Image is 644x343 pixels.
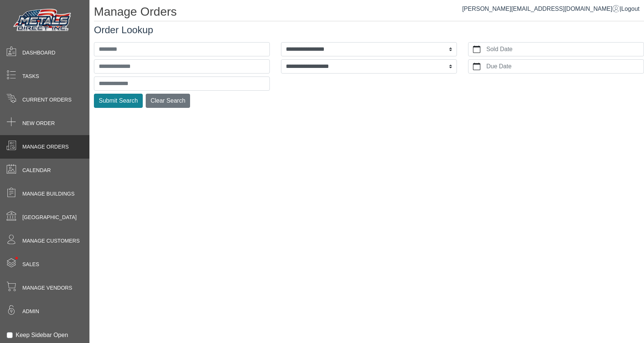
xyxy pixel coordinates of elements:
[16,331,68,340] label: Keep Sidebar Open
[22,261,39,268] span: Sales
[22,237,80,245] span: Manage Customers
[22,143,69,151] span: Manage Orders
[462,6,620,12] a: [PERSON_NAME][EMAIL_ADDRESS][DOMAIN_NAME]
[22,166,51,174] span: Calendar
[11,7,75,34] img: Metals Direct Inc Logo
[473,46,480,53] svg: calendar
[485,60,644,73] label: Due Date
[22,49,56,57] span: Dashboard
[22,308,39,315] span: Admin
[462,4,640,13] div: |
[468,60,485,73] button: calendar
[94,24,644,36] h3: Order Lookup
[473,63,480,70] svg: calendar
[22,72,39,80] span: Tasks
[621,6,640,12] span: Logout
[22,213,77,221] span: [GEOGRAPHIC_DATA]
[485,43,644,56] label: Sold Date
[7,246,26,270] span: •
[94,4,644,21] h1: Manage Orders
[22,96,72,104] span: Current Orders
[22,190,75,198] span: Manage Buildings
[94,94,143,108] button: Submit Search
[146,94,190,108] button: Clear Search
[468,43,485,56] button: calendar
[22,119,55,127] span: New Order
[22,284,72,292] span: Manage Vendors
